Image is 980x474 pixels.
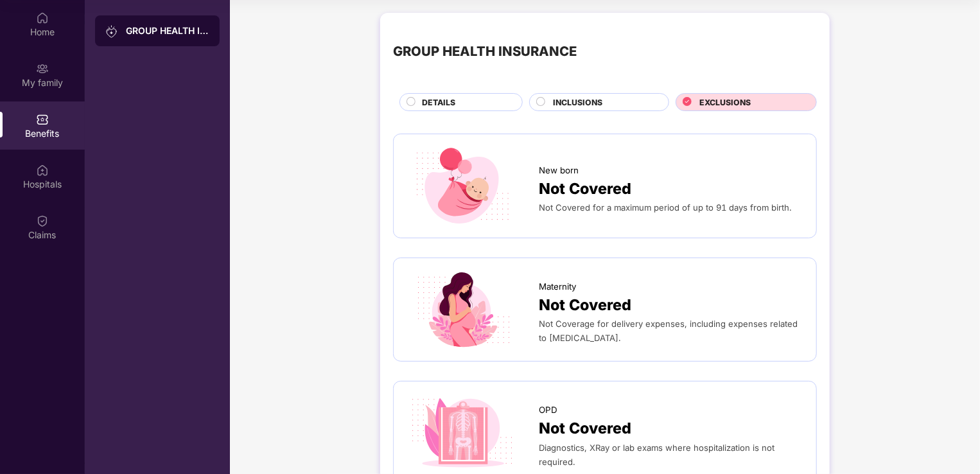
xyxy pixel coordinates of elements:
[539,177,631,201] span: Not Covered
[539,294,631,317] span: Not Covered
[539,164,579,177] span: New born
[105,25,118,38] img: svg+xml;base64,PHN2ZyB3aWR0aD0iMjAiIGhlaWdodD0iMjAiIHZpZXdCb3g9IjAgMCAyMCAyMCIgZmlsbD0ibm9uZSIgeG...
[407,394,518,471] img: icon
[539,443,774,467] span: Diagnostics, XRay or lab exams where hospitalization is not required.
[393,41,577,62] div: GROUP HEALTH INSURANCE
[36,164,49,177] img: svg+xml;base64,PHN2ZyBpZD0iSG9zcGl0YWxzIiB4bWxucz0iaHR0cDovL3d3dy53My5vcmcvMjAwMC9zdmciIHdpZHRoPS...
[699,96,751,109] span: EXCLUSIONS
[539,417,631,441] span: Not Covered
[407,147,518,224] img: icon
[539,319,798,343] span: Not Coverage for delivery expenses, including expenses related to [MEDICAL_DATA].
[539,280,576,294] span: Maternity
[539,202,792,213] span: Not Covered for a maximum period of up to 91 days from birth.
[36,62,49,75] img: svg+xml;base64,PHN2ZyB3aWR0aD0iMjAiIGhlaWdodD0iMjAiIHZpZXdCb3g9IjAgMCAyMCAyMCIgZmlsbD0ibm9uZSIgeG...
[36,113,49,126] img: svg+xml;base64,PHN2ZyBpZD0iQmVuZWZpdHMiIHhtbG5zPSJodHRwOi8vd3d3LnczLm9yZy8yMDAwL3N2ZyIgd2lkdGg9Ij...
[407,271,518,348] img: icon
[539,403,557,417] span: OPD
[126,24,209,37] div: GROUP HEALTH INSURANCE
[36,12,49,24] img: svg+xml;base64,PHN2ZyBpZD0iSG9tZSIgeG1sbnM9Imh0dHA6Ly93d3cudzMub3JnLzIwMDAvc3ZnIiB3aWR0aD0iMjAiIG...
[422,96,455,109] span: DETAILS
[554,96,603,109] span: INCLUSIONS
[36,215,49,227] img: svg+xml;base64,PHN2ZyBpZD0iQ2xhaW0iIHhtbG5zPSJodHRwOi8vd3d3LnczLm9yZy8yMDAwL3N2ZyIgd2lkdGg9IjIwIi...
